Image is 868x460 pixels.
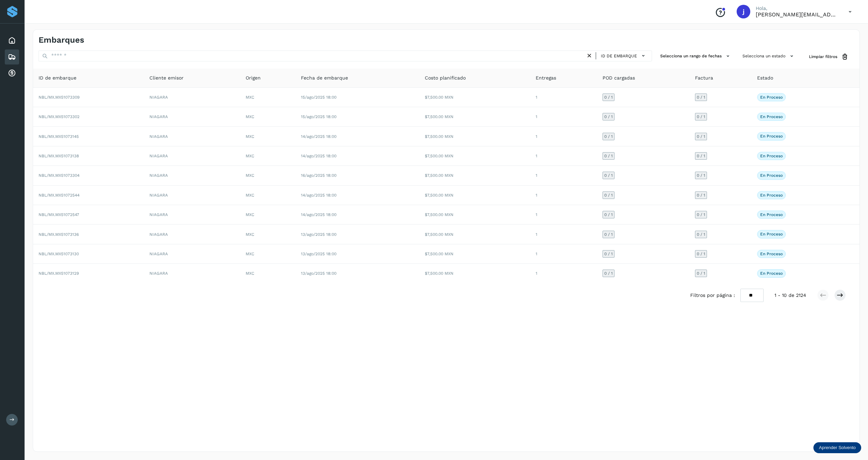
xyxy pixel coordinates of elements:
td: MXC [240,107,295,127]
td: NIAGARA [144,264,240,283]
p: En proceso [760,95,783,100]
span: 16/ago/2025 18:00 [301,173,336,178]
span: NBL/MX.MX51073302 [39,114,79,119]
td: $7,500.00 MXN [419,186,530,205]
span: 0 / 1 [697,134,705,139]
td: 1 [530,146,597,166]
td: MXC [240,264,295,283]
div: Embarques [5,49,19,64]
span: Costo planificado [425,74,466,82]
span: Fecha de embarque [301,74,348,82]
button: Selecciona un estado [740,51,798,62]
td: 1 [530,166,597,185]
span: 0 / 1 [697,252,705,256]
span: NBL/MX.MX51073304 [39,173,79,178]
span: 0 / 1 [697,193,705,197]
p: En proceso [760,173,783,178]
span: 0 / 1 [697,173,705,177]
td: 1 [530,264,597,283]
td: 1 [530,205,597,225]
button: Limpiar filtros [804,51,854,63]
button: ID de embarque [599,51,649,61]
span: NBL/MX.MX51073136 [39,232,79,237]
span: 13/ago/2025 18:00 [301,232,336,237]
span: 0 / 1 [604,134,613,139]
p: En proceso [760,251,783,256]
span: Origen [246,74,261,82]
td: NIAGARA [144,166,240,185]
td: NIAGARA [144,205,240,225]
span: 0 / 1 [604,154,613,158]
span: 14/ago/2025 18:00 [301,154,336,158]
div: Aprender Solvento [813,442,861,453]
td: $7,500.00 MXN [419,88,530,107]
span: NBL/MX.MX51073130 [39,251,79,256]
span: NBL/MX.MX51072544 [39,193,79,198]
span: 0 / 1 [697,154,705,158]
td: $7,500.00 MXN [419,225,530,244]
td: NIAGARA [144,127,240,146]
span: 14/ago/2025 18:00 [301,193,336,198]
span: 0 / 1 [604,271,613,275]
td: $7,500.00 MXN [419,166,530,185]
p: En proceso [760,114,783,119]
span: 0 / 1 [697,213,705,217]
td: NIAGARA [144,225,240,244]
td: NIAGARA [144,146,240,166]
span: NBL/MX.MX51073145 [39,134,79,139]
span: 1 - 10 de 2124 [775,292,806,299]
span: 15/ago/2025 18:00 [301,95,336,100]
td: NIAGARA [144,107,240,127]
p: En proceso [760,193,783,198]
td: $7,500.00 MXN [419,244,530,264]
td: MXC [240,146,295,166]
div: Inicio [5,33,19,48]
td: NIAGARA [144,88,240,107]
span: Limpiar filtros [809,54,837,60]
td: MXC [240,88,295,107]
span: 0 / 1 [604,232,613,236]
td: 1 [530,127,597,146]
span: 14/ago/2025 18:00 [301,212,336,217]
span: NBL/MX.MX51073138 [39,154,79,158]
td: 1 [530,107,597,127]
span: NBL/MX.MX51073129 [39,271,79,276]
td: $7,500.00 MXN [419,107,530,127]
span: NBL/MX.MX51072547 [39,212,79,217]
span: Estado [757,74,773,82]
span: 14/ago/2025 18:00 [301,134,336,139]
td: 1 [530,186,597,205]
span: ID de embarque [601,53,637,59]
p: En proceso [760,271,783,276]
td: 1 [530,88,597,107]
span: Factura [695,74,713,82]
span: ID de embarque [39,74,76,82]
span: 0 / 1 [604,193,613,197]
span: NBL/MX.MX51073309 [39,95,79,100]
span: POD cargadas [603,74,635,82]
button: Selecciona un rango de fechas [657,51,734,62]
td: MXC [240,244,295,264]
span: Entregas [536,74,556,82]
p: jose.garciag@larmex.com [756,11,838,18]
p: En proceso [760,134,783,139]
td: MXC [240,186,295,205]
td: 1 [530,244,597,264]
span: 0 / 1 [697,271,705,275]
span: 0 / 1 [697,95,705,99]
td: NIAGARA [144,244,240,264]
td: $7,500.00 MXN [419,205,530,225]
td: NIAGARA [144,186,240,205]
span: 0 / 1 [604,252,613,256]
span: Cliente emisor [149,74,184,82]
span: 0 / 1 [697,115,705,119]
span: 13/ago/2025 18:00 [301,251,336,256]
p: En proceso [760,232,783,236]
td: $7,500.00 MXN [419,146,530,166]
span: 0 / 1 [604,115,613,119]
h4: Embarques [39,35,84,45]
span: 0 / 1 [604,95,613,99]
span: 0 / 1 [604,213,613,217]
p: Aprender Solvento [819,445,856,450]
p: En proceso [760,154,783,158]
